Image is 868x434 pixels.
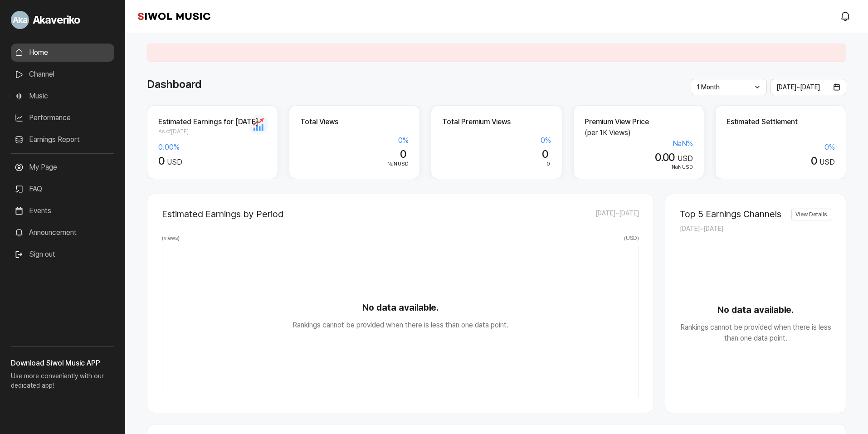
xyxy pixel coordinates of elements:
div: NaN % [585,138,693,149]
span: 0 [542,147,548,161]
div: USD [158,155,267,168]
span: As of [DATE] [158,127,267,136]
div: USD [300,160,409,168]
a: Performance [11,109,114,127]
span: [DATE] ~ [DATE] [776,83,820,91]
a: View Details [791,209,831,220]
h2: Estimated Earnings for [DATE] [158,117,267,127]
span: 1 Month [697,83,720,91]
h2: Total Premium Views [442,117,551,127]
h2: Estimated Settlement [727,117,835,127]
p: Rankings cannot be provided when there is less than one data point. [680,322,831,344]
strong: No data available. [162,301,639,314]
a: Events [11,202,114,220]
span: 0 [811,154,817,167]
a: Home [11,44,114,62]
a: Announcement [11,224,114,242]
p: (per 1K Views) [585,127,693,138]
div: 0.00 % [158,142,267,153]
strong: No data available. [680,303,831,317]
div: USD [585,163,693,171]
span: 0 [546,161,550,167]
h2: Premium View Price [585,117,693,127]
h2: Total Views [300,117,409,127]
span: 0.00 [655,151,675,164]
span: NaN [672,164,682,170]
span: ( USD ) [624,234,639,242]
div: 0 % [300,135,409,146]
h3: Download Siwol Music APP [11,358,114,369]
a: modal.notifications [837,7,855,25]
a: FAQ [11,180,114,198]
a: Music [11,87,114,105]
a: Channel [11,65,114,83]
button: Sign out [11,245,59,263]
span: Akaveriko [33,12,80,28]
span: [DATE] ~ [DATE] [680,225,723,232]
a: Go to My Profile [11,7,114,33]
p: Rankings cannot be provided when there is less than one data point. [162,320,639,331]
span: 0 [400,147,406,161]
a: My Page [11,158,114,176]
div: 0 % [727,142,835,153]
span: 0 [158,154,164,167]
h1: Dashboard [147,76,201,93]
button: [DATE]~[DATE] [770,79,847,95]
div: 0 % [442,135,551,146]
p: Use more conveniently with our dedicated app! [11,369,114,398]
a: Earnings Report [11,131,114,149]
span: [DATE] ~ [DATE] [595,209,639,219]
div: USD [727,155,835,168]
h2: Top 5 Earnings Channels [680,209,781,219]
span: ( views ) [162,234,180,242]
h2: Estimated Earnings by Period [162,209,283,219]
div: USD [585,151,693,164]
span: NaN [387,161,397,167]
